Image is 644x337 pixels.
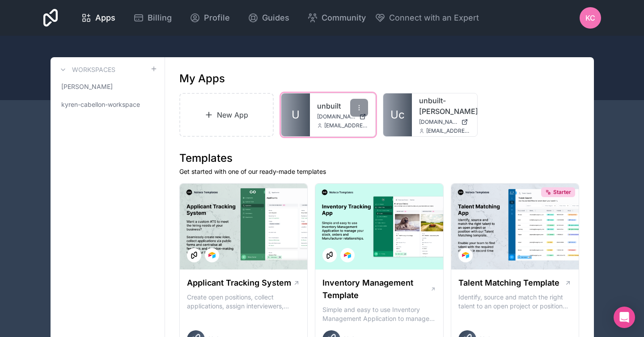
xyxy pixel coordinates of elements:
[324,122,368,129] span: [EMAIL_ADDRESS][DOMAIN_NAME]
[419,118,458,126] span: [DOMAIN_NAME][PERSON_NAME]
[458,277,559,289] h1: Talent Matching Template
[292,108,300,122] span: U
[419,95,470,117] a: unbuilt-[PERSON_NAME]
[419,118,470,126] a: [DOMAIN_NAME][PERSON_NAME]
[462,252,469,259] img: Airtable Logo
[317,113,356,120] span: [DOMAIN_NAME]
[182,8,237,28] a: Profile
[179,93,274,137] a: New App
[61,100,140,109] span: kyren-cabellon-workspace
[187,277,291,289] h1: Applicant Tracking System
[95,12,115,24] span: Apps
[241,8,297,28] a: Guides
[322,305,436,323] p: Simple and easy to use Inventory Management Application to manage your stock, orders and Manufact...
[383,93,412,136] a: Uc
[179,151,580,165] h1: Templates
[322,277,430,302] h1: Inventory Management Template
[322,12,366,24] span: Community
[179,167,580,176] p: Get started with one of our ready-made templates
[317,113,368,120] a: [DOMAIN_NAME]
[344,252,351,259] img: Airtable Logo
[148,12,172,24] span: Billing
[204,12,230,24] span: Profile
[300,8,373,28] a: Community
[585,13,595,23] span: KC
[179,72,225,86] h1: My Apps
[262,12,289,24] span: Guides
[58,64,115,75] a: Workspaces
[281,93,310,136] a: U
[58,97,157,113] a: kyren-cabellon-workspace
[317,101,368,111] a: unbuilt
[390,108,405,122] span: Uc
[126,8,179,28] a: Billing
[614,307,635,328] div: Open Intercom Messenger
[58,79,157,95] a: [PERSON_NAME]
[375,12,479,24] button: Connect with an Expert
[74,8,123,28] a: Apps
[187,293,301,311] p: Create open positions, collect applications, assign interviewers, centralise candidate feedback a...
[72,65,115,74] h3: Workspaces
[208,252,216,259] img: Airtable Logo
[61,82,113,91] span: [PERSON_NAME]
[553,189,571,196] span: Starter
[458,293,572,311] p: Identify, source and match the right talent to an open project or position with our Talent Matchi...
[389,12,479,24] span: Connect with an Expert
[426,127,470,135] span: [EMAIL_ADDRESS][DOMAIN_NAME]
